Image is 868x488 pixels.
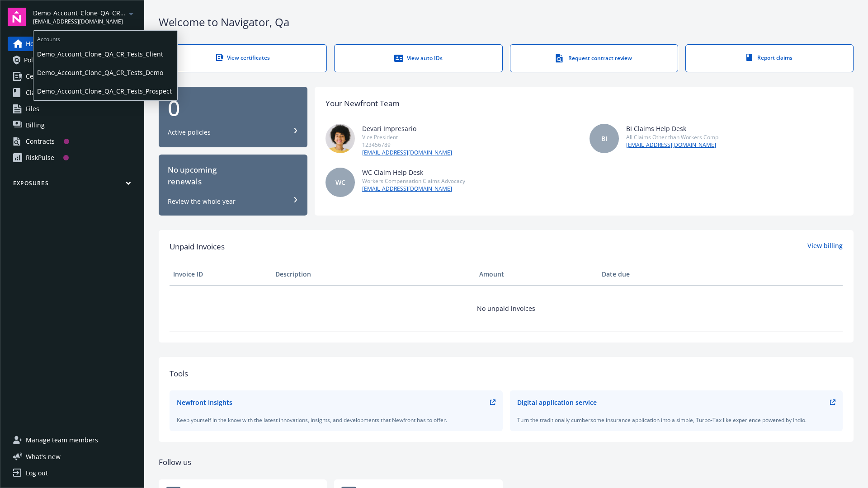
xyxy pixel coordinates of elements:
[8,134,137,149] a: Contracts
[168,97,298,119] div: 0
[8,85,137,100] a: Claims
[325,98,400,109] div: Your Newfront Team
[159,14,854,30] div: Welcome to Navigator , Qa
[8,69,137,84] a: Certificates
[8,8,26,26] img: navigator-logo.svg
[26,150,54,165] div: RiskPulse
[26,118,45,132] span: Billing
[353,54,484,63] div: View auto IDs
[517,398,597,407] div: Digital application service
[159,44,327,72] a: View certificates
[517,416,836,424] div: Turn the traditionally cumbersome insurance application into a simple, Turbo-Tax like experience ...
[626,141,718,149] a: [EMAIL_ADDRESS][DOMAIN_NAME]
[33,18,126,26] span: [EMAIL_ADDRESS][DOMAIN_NAME]
[177,54,308,61] div: View certificates
[33,8,126,18] span: Demo_Account_Clone_QA_CR_Tests_Prospect
[26,134,55,149] div: Contracts
[37,82,174,100] span: Demo_Account_Clone_QA_CR_Tests_Prospect
[528,54,660,63] div: Request contract review
[177,398,232,407] div: Newfront Insights
[476,263,598,285] th: Amount
[37,63,174,82] span: Demo_Account_Clone_QA_CR_Tests_Demo
[272,263,476,285] th: Description
[26,69,60,84] span: Certificates
[510,44,678,72] a: Request contract review
[24,53,47,67] span: Policies
[26,37,43,51] span: Home
[26,452,61,461] span: What ' s new
[704,54,835,61] div: Report claims
[685,44,854,72] a: Report claims
[601,134,607,143] span: BI
[807,241,843,253] a: View billing
[8,118,137,132] a: Billing
[335,178,345,187] span: WC
[362,124,452,133] div: Devari Impresario
[362,168,465,177] div: WC Claim Help Desk
[8,102,137,116] a: Files
[8,53,137,67] a: Policies
[626,124,718,133] div: BI Claims Help Desk
[33,8,137,26] button: Demo_Account_Clone_QA_CR_Tests_Prospect[EMAIL_ADDRESS][DOMAIN_NAME]arrowDropDown
[26,466,48,480] div: Log out
[8,452,75,461] button: What's new
[126,8,137,19] a: arrowDropDown
[8,433,137,447] a: Manage team members
[8,150,137,165] a: RiskPulse
[33,31,177,45] span: Accounts
[26,102,39,116] span: Files
[362,149,452,157] a: [EMAIL_ADDRESS][DOMAIN_NAME]
[362,185,465,193] a: [EMAIL_ADDRESS][DOMAIN_NAME]
[159,456,854,468] div: Follow us
[362,133,452,141] div: Vice President
[159,87,307,148] button: 0Active policies
[325,124,355,153] img: photo
[362,141,452,149] div: 123456789
[334,44,502,72] a: View auto IDs
[598,263,700,285] th: Date due
[168,128,211,137] div: Active policies
[362,177,465,185] div: Workers Compensation Claims Advocacy
[168,197,236,206] div: Review the whole year
[26,85,46,100] span: Claims
[26,433,98,447] span: Manage team members
[170,241,225,253] span: Unpaid Invoices
[170,263,272,285] th: Invoice ID
[168,164,298,188] div: No upcoming renewals
[8,37,137,51] a: Home
[170,368,843,380] div: Tools
[159,155,307,216] button: No upcomingrenewalsReview the whole year
[170,285,843,331] td: No unpaid invoices
[8,179,137,191] button: Exposures
[177,416,495,424] div: Keep yourself in the know with the latest innovations, insights, and developments that Newfront h...
[37,45,174,63] span: Demo_Account_Clone_QA_CR_Tests_Client
[626,133,718,141] div: All Claims Other than Workers Comp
